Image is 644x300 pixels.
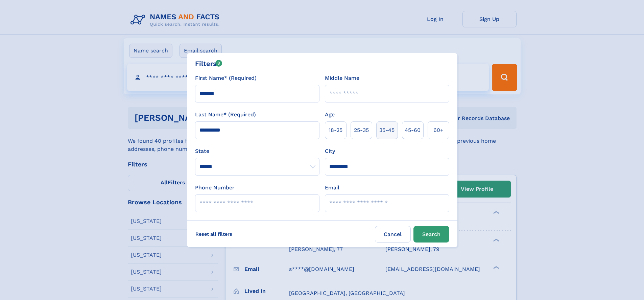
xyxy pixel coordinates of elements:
label: State [195,147,319,155]
label: Last Name* (Required) [195,111,256,119]
div: Filters [195,59,222,69]
span: 60+ [433,126,444,134]
label: Middle Name [325,74,359,82]
button: Search [413,226,449,243]
label: City [325,147,335,155]
label: Cancel [375,226,411,243]
label: Reset all filters [191,226,237,242]
span: 35‑45 [379,126,395,134]
span: 45‑60 [405,126,421,134]
label: Phone Number [195,184,235,192]
label: First Name* (Required) [195,74,257,82]
span: 25‑35 [354,126,369,134]
span: 18‑25 [329,126,342,134]
label: Age [325,111,335,119]
label: Email [325,184,339,192]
